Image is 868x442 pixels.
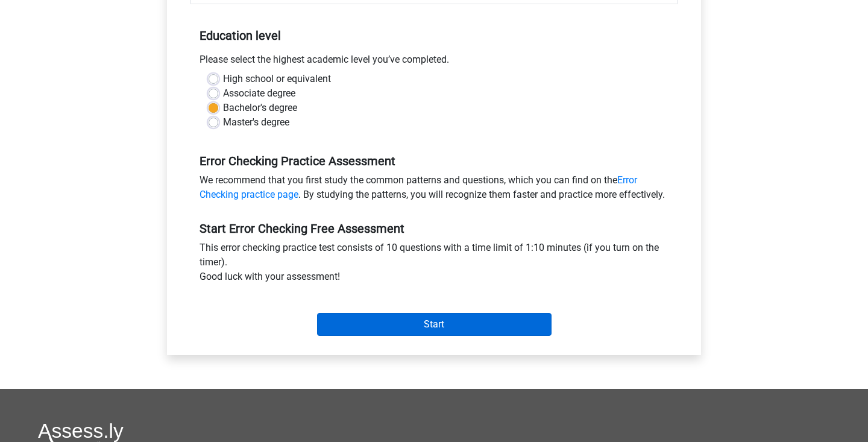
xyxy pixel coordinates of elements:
[190,52,678,72] div: Please select the highest academic level you’ve completed.
[190,173,678,207] div: We recommend that you first study the common patterns and questions, which you can find on the . ...
[223,101,297,115] label: Bachelor's degree
[200,154,668,168] h5: Error Checking Practice Assessment
[223,86,295,101] label: Associate degree
[223,72,331,86] label: High school or equivalent
[190,241,678,289] div: This error checking practice test consists of 10 questions with a time limit of 1:10 minutes (if ...
[200,24,668,48] h5: Education level
[317,313,552,336] input: Start
[223,115,289,130] label: Master's degree
[200,221,668,236] h5: Start Error Checking Free Assessment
